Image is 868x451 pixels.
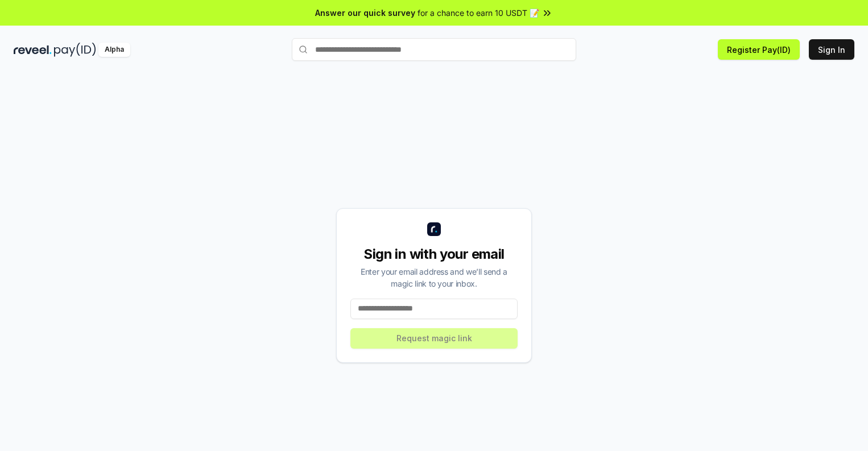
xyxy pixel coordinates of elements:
img: reveel_dark [14,43,52,57]
span: Answer our quick survey [315,7,415,19]
img: logo_small [427,222,441,236]
div: Sign in with your email [350,245,518,263]
div: Alpha [98,43,130,57]
img: pay_id [54,43,96,57]
span: for a chance to earn 10 USDT 📝 [418,7,539,19]
div: Enter your email address and we’ll send a magic link to your inbox. [350,266,518,289]
button: Sign In [809,39,854,60]
button: Register Pay(ID) [718,39,800,60]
